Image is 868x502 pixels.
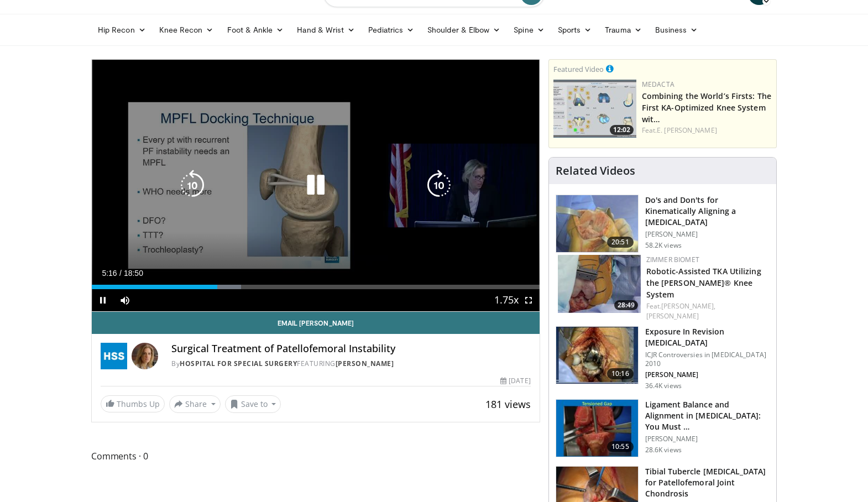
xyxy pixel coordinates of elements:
span: 10:55 [607,441,634,452]
a: Spine [507,19,551,41]
a: Sports [551,19,599,41]
p: [PERSON_NAME] [645,230,770,239]
a: Knee Recon [153,19,221,41]
span: 10:16 [607,368,634,379]
a: Hand & Wrist [290,19,362,41]
a: Thumbs Up [101,395,165,412]
img: howell_knee_1.png.150x105_q85_crop-smart_upscale.jpg [556,195,638,253]
img: Hospital for Special Surgery [101,343,127,369]
span: 181 views [485,398,531,411]
div: [DATE] [500,376,530,386]
h3: Tibial Tubercle [MEDICAL_DATA] for Patellofemoral Joint Chondrosis [645,466,770,499]
a: Trauma [598,19,649,41]
button: Fullscreen [517,289,540,311]
span: 28:49 [614,300,638,310]
h3: Exposure In Revision [MEDICAL_DATA] [645,326,770,348]
button: Playback Rate [495,289,517,311]
a: Zimmer Biomet [646,255,699,264]
a: Foot & Ankle [221,19,291,41]
a: 20:51 Do's and Don'ts for Kinematically Aligning a [MEDICAL_DATA] [PERSON_NAME] 58.2K views [556,195,770,253]
div: Feat. [642,125,772,135]
a: 10:16 Exposure In Revision [MEDICAL_DATA] ICJR Controversies in [MEDICAL_DATA] 2010 [PERSON_NAME]... [556,326,770,390]
p: 28.6K views [645,446,682,454]
a: Email [PERSON_NAME] [92,312,540,334]
a: Robotic-Assisted TKA Utilizing the [PERSON_NAME]® Knee System [646,266,761,300]
img: 242016_0004_1.png.150x105_q85_crop-smart_upscale.jpg [556,400,638,457]
a: 12:02 [553,80,636,138]
p: 58.2K views [645,241,682,250]
img: Screen_shot_2010-09-03_at_2.11.03_PM_2.png.150x105_q85_crop-smart_upscale.jpg [556,327,638,384]
a: Business [649,19,705,41]
span: 20:51 [607,237,634,248]
button: Mute [114,289,136,311]
a: Shoulder & Elbow [421,19,507,41]
p: 36.4K views [645,381,682,390]
span: 18:50 [124,269,143,278]
span: Comments 0 [91,449,540,463]
h3: Ligament Balance and Alignment in [MEDICAL_DATA]: You Must … [645,399,770,432]
a: Hip Recon [91,19,153,41]
a: Combining the World’s Firsts: The First KA-Optimized Knee System wit… [642,91,771,124]
a: Pediatrics [362,19,421,41]
a: 28:49 [558,255,641,313]
div: By FEATURING [171,359,531,369]
a: [PERSON_NAME], [661,301,715,311]
img: Avatar [132,343,158,369]
span: / [119,269,122,278]
small: Featured Video [553,64,604,74]
span: 12:02 [610,125,634,135]
video-js: Video Player [92,60,540,312]
h4: Surgical Treatment of Patellofemoral Instability [171,343,531,355]
h4: Related Videos [556,164,635,177]
a: E. [PERSON_NAME] [657,125,717,135]
button: Pause [92,289,114,311]
button: Save to [225,395,281,413]
p: ICJR Controversies in [MEDICAL_DATA] 2010 [645,351,770,368]
div: Progress Bar [92,285,540,289]
p: [PERSON_NAME] [645,370,770,379]
a: [PERSON_NAME] [336,359,394,368]
button: Share [169,395,221,413]
p: [PERSON_NAME] [645,435,770,443]
img: aaf1b7f9-f888-4d9f-a252-3ca059a0bd02.150x105_q85_crop-smart_upscale.jpg [553,80,636,138]
h3: Do's and Don'ts for Kinematically Aligning a [MEDICAL_DATA] [645,195,770,228]
a: Medacta [642,80,674,89]
div: Feat. [646,301,767,321]
span: 5:16 [102,269,117,278]
img: 8628d054-67c0-4db7-8e0b-9013710d5e10.150x105_q85_crop-smart_upscale.jpg [558,255,641,313]
a: Hospital for Special Surgery [180,359,297,368]
a: 10:55 Ligament Balance and Alignment in [MEDICAL_DATA]: You Must … [PERSON_NAME] 28.6K views [556,399,770,458]
a: [PERSON_NAME] [646,311,699,321]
